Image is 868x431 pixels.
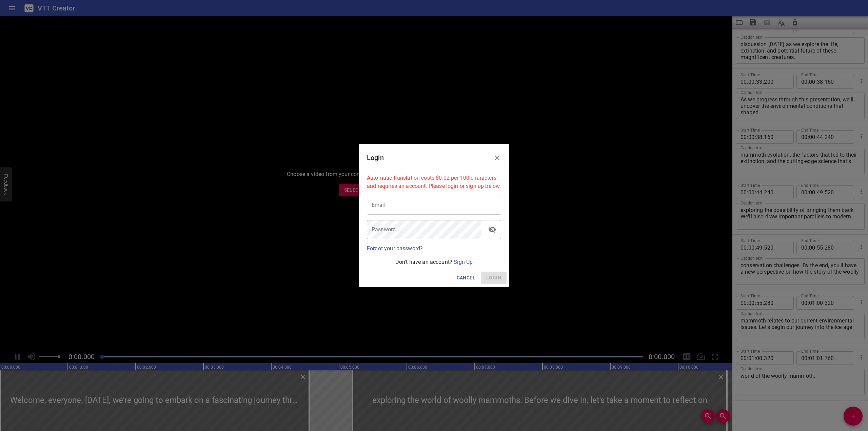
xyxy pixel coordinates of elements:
button: toggle password visibility [484,221,500,238]
h6: Login [367,152,384,163]
button: Close [489,150,505,166]
a: Forgot your password? [367,245,423,252]
p: Automatic translation costs $0.02 per 100 characters and requires an account. Please login or sig... [367,174,501,190]
span: Please enter your email and password above. [481,272,507,284]
span: Cancel [457,274,475,282]
button: Cancel [454,272,478,284]
p: Don't have an account? [367,258,501,266]
a: Sign Up [454,259,473,265]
